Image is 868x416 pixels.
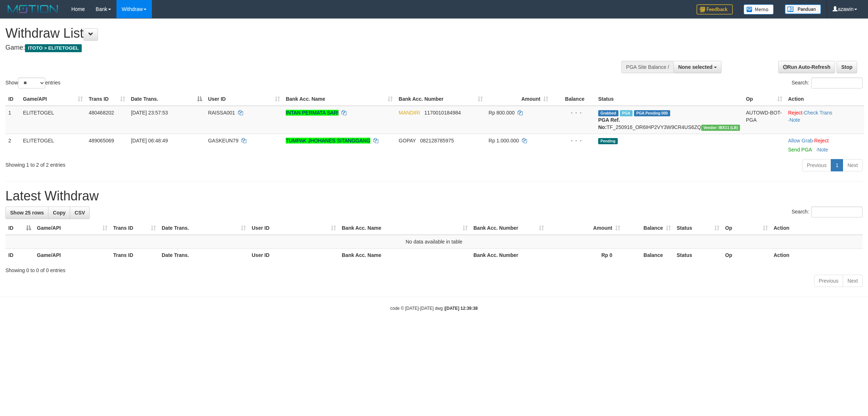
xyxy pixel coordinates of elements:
[811,78,863,88] input: Search:
[159,249,249,262] th: Date Trans.
[445,306,478,311] strong: [DATE] 12:39:38
[634,110,670,116] span: PGA Pending
[722,249,771,262] th: Op
[20,134,86,156] td: ELITETOGEL
[547,221,623,235] th: Amount: activate to sort column ascending
[5,264,863,274] div: Showing 0 to 0 of 0 entries
[5,92,20,106] th: ID
[678,64,712,70] span: None selected
[25,44,82,52] span: ITOTO > ELITETOGEL
[674,249,722,262] th: Status
[20,106,86,134] td: ELITETOGEL
[131,138,168,143] span: [DATE] 06:48:49
[623,249,674,262] th: Balance
[20,92,86,106] th: Game/API: activate to sort column ascending
[722,221,771,235] th: Op: activate to sort column ascending
[5,235,863,249] td: No data available in table
[554,137,592,144] div: - - -
[598,117,620,130] b: PGA Ref. No:
[5,158,356,169] div: Showing 1 to 2 of 2 entries
[286,138,370,143] a: TUMPAK JHOHANES SITANGGANG
[843,275,863,287] a: Next
[5,106,20,134] td: 1
[843,159,863,171] a: Next
[771,249,863,262] th: Action
[424,110,461,116] span: Copy 1170010184984 to clipboard
[788,138,813,143] a: Allow Grab
[89,138,114,143] span: 489065069
[554,109,592,116] div: - - -
[802,159,831,171] a: Previous
[5,189,863,203] h1: Latest Withdraw
[34,221,110,235] th: Game/API: activate to sort column ascending
[792,207,863,217] label: Search:
[790,117,800,123] a: Note
[673,61,722,73] button: None selected
[778,61,835,73] a: Run Auto-Refresh
[205,92,283,106] th: User ID: activate to sort column ascending
[595,106,743,134] td: TF_250916_OR6IHP2VY3W9CR4US6ZQ
[744,4,774,14] img: Button%20Memo.svg
[75,210,85,216] span: CSV
[5,44,571,51] h4: Game:
[547,249,623,262] th: Rp 0
[110,221,159,235] th: Trans ID: activate to sort column ascending
[10,210,44,216] span: Show 25 rows
[420,138,454,143] span: Copy 082128785975 to clipboard
[701,125,740,131] span: Vendor URL: https://dashboard.q2checkout.com/secure
[89,110,114,116] span: 480468202
[128,92,205,106] th: Date Trans.: activate to sort column descending
[792,78,863,88] label: Search:
[86,92,128,106] th: Trans ID: activate to sort column ascending
[5,249,34,262] th: ID
[598,138,618,144] span: Pending
[18,78,45,88] select: Showentries
[811,207,863,217] input: Search:
[5,221,34,235] th: ID: activate to sort column descending
[208,138,238,143] span: GASKEUN79
[399,138,416,143] span: GOPAY
[249,221,339,235] th: User ID: activate to sort column ascending
[595,92,743,106] th: Status
[339,221,471,235] th: Bank Acc. Name: activate to sort column ascending
[831,159,843,171] a: 1
[70,207,90,219] a: CSV
[837,61,857,73] a: Stop
[697,4,733,14] img: Feedback.jpg
[743,106,785,134] td: AUTOWD-BOT-PGA
[623,221,674,235] th: Balance: activate to sort column ascending
[471,221,547,235] th: Bank Acc. Number: activate to sort column ascending
[785,106,864,134] td: · ·
[814,138,829,143] a: Reject
[817,147,828,153] a: Note
[399,110,420,116] span: MANDIRI
[286,110,339,116] a: INTAN PERMATA SARI
[788,110,803,116] a: Reject
[110,249,159,262] th: Trans ID
[5,207,48,219] a: Show 25 rows
[743,92,785,106] th: Op: activate to sort column ascending
[489,110,515,116] span: Rp 800.000
[5,26,571,41] h1: Withdraw List
[785,92,864,106] th: Action
[339,249,471,262] th: Bank Acc. Name
[471,249,547,262] th: Bank Acc. Number
[785,134,864,156] td: ·
[249,249,339,262] th: User ID
[5,4,60,14] img: MOTION_logo.png
[486,92,552,106] th: Amount: activate to sort column ascending
[785,4,821,14] img: panduan.png
[5,78,60,88] label: Show entries
[771,221,863,235] th: Action
[159,221,249,235] th: Date Trans.: activate to sort column ascending
[674,221,722,235] th: Status: activate to sort column ascending
[396,92,485,106] th: Bank Acc. Number: activate to sort column ascending
[5,134,20,156] td: 2
[131,110,168,116] span: [DATE] 23:57:53
[283,92,396,106] th: Bank Acc. Name: activate to sort column ascending
[788,138,814,143] span: ·
[208,110,235,116] span: RAISSA001
[53,210,65,216] span: Copy
[551,92,595,106] th: Balance
[620,110,633,116] span: Marked by azaksrelite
